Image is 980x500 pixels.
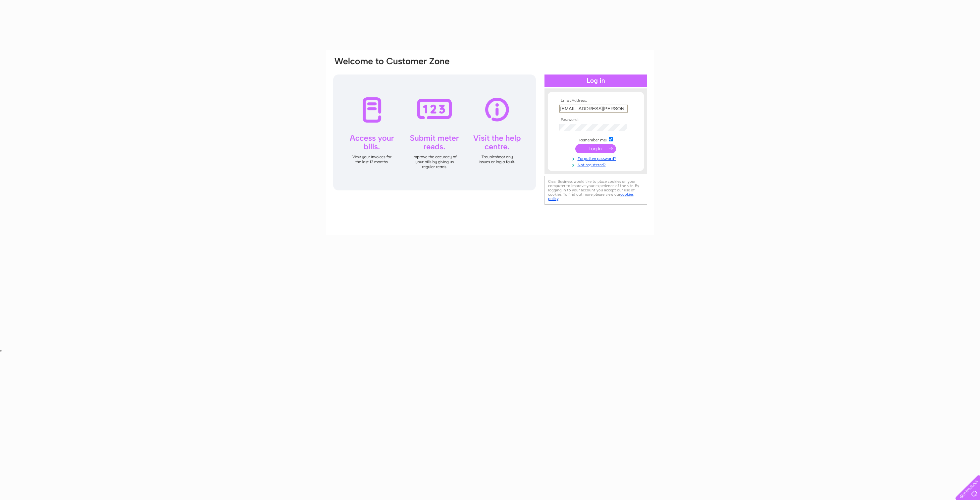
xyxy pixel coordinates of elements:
[557,136,634,143] td: Remember me?
[544,176,647,205] div: Clear Business would like to place cookies on your computer to improve your experience of the sit...
[559,155,634,161] a: Forgotten password?
[559,161,634,168] a: Not registered?
[557,118,634,122] th: Password:
[548,192,634,201] a: cookies policy
[575,144,616,153] input: Submit
[557,98,634,103] th: Email Address:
